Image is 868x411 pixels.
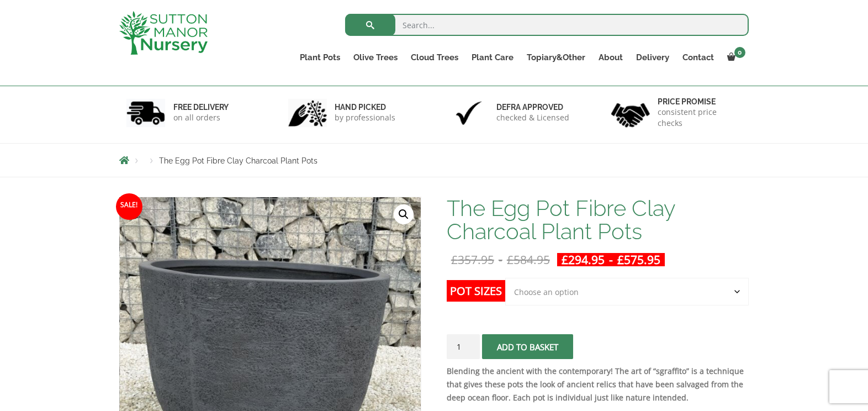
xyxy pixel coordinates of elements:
[482,334,573,359] button: Add to basket
[345,14,749,36] input: Search...
[126,99,165,127] img: 1.jpg
[173,112,229,123] p: on all orders
[288,99,327,127] img: 2.jpg
[496,112,569,123] p: checked & Licensed
[447,366,744,403] strong: Blending the ancient with the contemporary! The art of “sgraffito” is a technique that gives thes...
[629,50,676,65] a: Delivery
[520,50,592,65] a: Topiary&Other
[447,280,505,302] label: Pot Sizes
[159,156,317,165] span: The Egg Pot Fibre Clay Charcoal Plant Pots
[119,11,208,55] img: logo
[394,204,414,224] a: View full-screen image gallery
[562,252,605,267] bdi: 294.95
[734,47,745,58] span: 0
[404,50,465,65] a: Cloud Trees
[335,112,396,123] p: by professionals
[116,193,142,220] span: Sale!
[507,252,514,267] span: £
[447,253,554,266] del: -
[447,334,480,359] input: Product quantity
[562,252,568,267] span: £
[465,50,520,65] a: Plant Care
[557,253,665,266] ins: -
[592,50,629,65] a: About
[507,252,550,267] bdi: 584.95
[611,96,650,130] img: 4.jpg
[173,102,229,112] h6: FREE DELIVERY
[335,102,396,112] h6: hand picked
[451,252,494,267] bdi: 357.95
[676,50,721,65] a: Contact
[347,50,404,65] a: Olive Trees
[119,156,749,165] nav: Breadcrumbs
[449,99,488,127] img: 3.jpg
[617,252,660,267] bdi: 575.95
[617,252,624,267] span: £
[658,97,742,107] h6: Price promise
[447,197,749,243] h1: The Egg Pot Fibre Clay Charcoal Plant Pots
[721,50,749,65] a: 0
[293,50,347,65] a: Plant Pots
[496,102,569,112] h6: Defra approved
[451,252,458,267] span: £
[658,107,742,129] p: consistent price checks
